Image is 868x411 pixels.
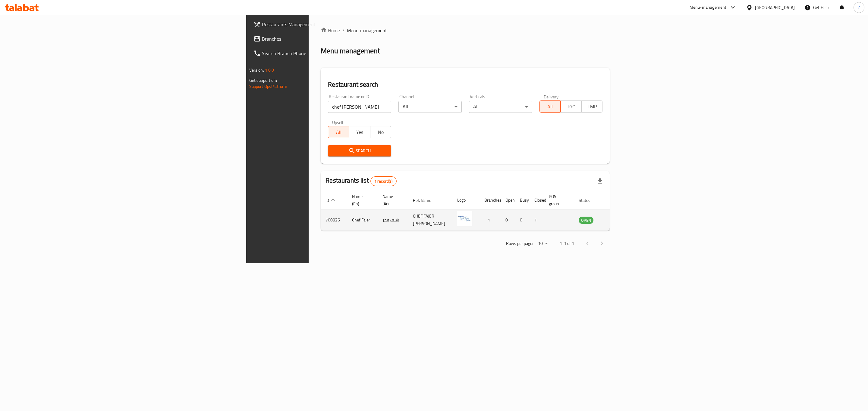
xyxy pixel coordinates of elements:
th: Branches [480,191,501,209]
div: Menu-management [690,4,727,11]
a: Restaurants Management [249,17,391,32]
span: Search Branch Phone [262,50,386,57]
h2: Restaurants list [325,176,396,186]
button: All [539,100,561,113]
div: Rows per page: [536,239,550,248]
a: Search Branch Phone [249,46,391,60]
img: Chef Fajer [457,211,472,226]
span: TMP [584,102,600,111]
nav: breadcrumb [321,27,610,34]
span: 1 record(s) [371,178,396,184]
a: Branches [249,32,391,46]
span: Name (En) [352,193,370,207]
td: شيف فجر [378,209,408,231]
span: Status [579,197,598,204]
td: 1 [480,209,501,231]
td: 0 [501,209,515,231]
td: 0 [515,209,530,231]
a: Support.OpsPlatform [249,82,288,90]
span: Version: [249,66,264,74]
span: All [331,128,347,137]
span: No [373,128,389,137]
button: TGO [560,100,582,113]
button: All [328,126,349,138]
th: Closed [530,191,544,209]
span: ID [325,197,337,204]
th: Busy [515,191,530,209]
span: Branches [262,35,386,42]
span: Ref. Name [413,197,439,204]
span: TGO [563,102,579,111]
span: 1.0.0 [265,66,274,74]
button: TMP [581,100,603,113]
span: Name (Ar) [382,193,401,207]
input: Search for restaurant name or ID.. [328,101,391,113]
span: Get support on: [249,76,277,84]
p: Rows per page: [506,240,533,247]
button: Yes [349,126,370,138]
div: All [398,101,462,113]
span: Search [333,147,386,155]
span: Z [858,4,860,11]
label: Delivery [544,94,559,99]
span: OPEN [579,217,593,224]
p: 1-1 of 1 [560,240,574,247]
div: Total records count [370,176,397,186]
span: All [542,102,558,111]
button: Search [328,145,391,156]
label: Upsell [332,120,343,124]
table: enhanced table [321,191,626,231]
th: Action [605,191,626,209]
button: No [370,126,392,138]
h2: Restaurant search [328,80,602,89]
td: CHEF FAJER [PERSON_NAME] [408,209,452,231]
td: 1 [530,209,544,231]
span: Restaurants Management [262,21,386,28]
div: All [469,101,532,113]
div: Export file [593,174,607,188]
span: POS group [549,193,567,207]
th: Logo [452,191,480,209]
span: Yes [352,128,368,137]
div: [GEOGRAPHIC_DATA] [755,4,795,11]
th: Open [501,191,515,209]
